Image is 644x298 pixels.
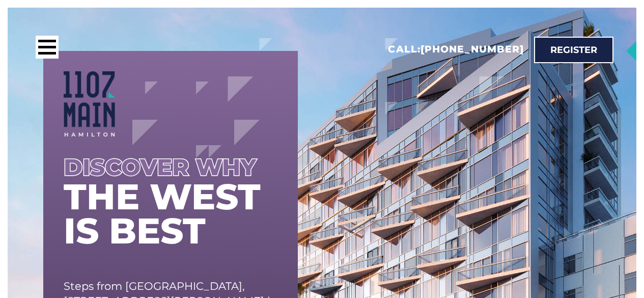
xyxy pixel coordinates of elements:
[534,37,613,63] a: Register
[64,157,277,178] div: Discover why
[550,45,597,55] span: Register
[421,43,524,55] a: [PHONE_NUMBER]
[64,180,277,248] h1: the west is best
[388,43,524,56] h2: Call:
